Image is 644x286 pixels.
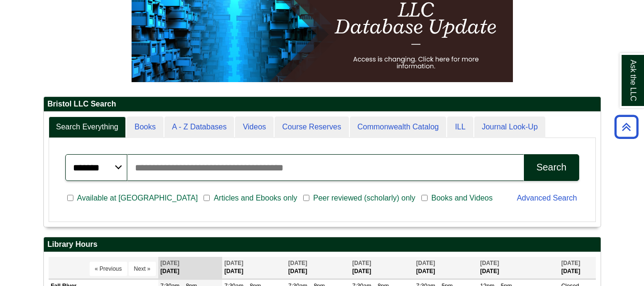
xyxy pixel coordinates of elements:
[275,117,349,138] a: Course Reserves
[44,237,601,252] h2: Library Hours
[352,260,371,266] span: [DATE]
[288,260,307,266] span: [DATE]
[480,260,499,266] span: [DATE]
[222,257,286,278] th: [DATE]
[350,257,414,278] th: [DATE]
[561,260,580,266] span: [DATE]
[67,194,73,202] input: Available at [GEOGRAPHIC_DATA]
[225,260,244,266] span: [DATE]
[350,117,447,138] a: Commonwealth Catalog
[210,192,301,204] span: Articles and Ebooks only
[164,117,235,138] a: A - Z Databases
[127,117,163,138] a: Books
[524,154,579,181] button: Search
[73,192,202,204] span: Available at [GEOGRAPHIC_DATA]
[204,194,210,202] input: Articles and Ebooks only
[447,117,473,138] a: ILL
[286,257,350,278] th: [DATE]
[309,192,419,204] span: Peer reviewed (scholarly) only
[158,257,222,278] th: [DATE]
[416,260,435,266] span: [DATE]
[129,262,156,276] button: Next »
[235,117,274,138] a: Videos
[303,194,309,202] input: Peer reviewed (scholarly) only
[428,192,497,204] span: Books and Videos
[474,117,545,138] a: Journal Look-Up
[44,97,601,112] h2: Bristol LLC Search
[478,257,559,278] th: [DATE]
[414,257,478,278] th: [DATE]
[161,260,180,266] span: [DATE]
[421,194,428,202] input: Books and Videos
[49,117,126,138] a: Search Everything
[536,162,566,173] div: Search
[611,120,642,133] a: Back to Top
[517,194,577,202] a: Advanced Search
[90,262,127,276] button: « Previous
[559,257,595,278] th: [DATE]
